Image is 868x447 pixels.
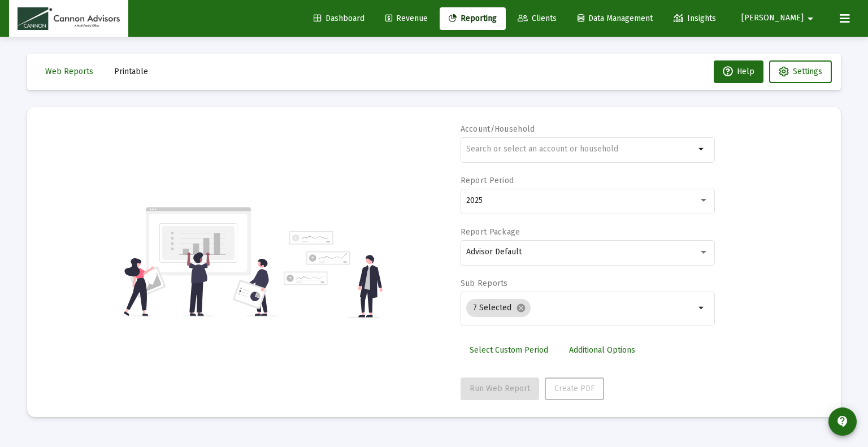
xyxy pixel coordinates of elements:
[836,415,849,428] mat-icon: contact_support
[461,227,520,237] label: Report Package
[665,7,725,30] a: Insights
[695,301,709,315] mat-icon: arrow_drop_down
[114,67,148,76] span: Printable
[121,206,277,318] img: reporting
[516,303,526,313] mat-icon: cancel
[461,176,514,185] label: Report Period
[36,60,102,83] button: Web Reports
[105,60,157,83] button: Printable
[305,7,374,30] a: Dashboard
[466,247,522,257] span: Advisor Default
[769,60,832,83] button: Settings
[466,299,531,317] mat-chip: 7 Selected
[385,14,428,23] span: Revenue
[45,67,93,76] span: Web Reports
[18,7,120,30] img: Dashboard
[804,7,817,30] mat-icon: arrow_drop_down
[466,297,695,319] mat-chip-list: Selection
[284,231,383,318] img: reporting-alt
[568,7,662,30] a: Data Management
[723,67,754,76] span: Help
[793,67,822,76] span: Settings
[545,377,604,400] button: Create PDF
[470,384,530,393] span: Run Web Report
[461,377,539,400] button: Run Web Report
[509,7,566,30] a: Clients
[440,7,506,30] a: Reporting
[466,196,483,205] span: 2025
[461,279,508,288] label: Sub Reports
[518,14,557,23] span: Clients
[554,384,594,393] span: Create PDF
[461,124,535,134] label: Account/Household
[695,142,709,156] mat-icon: arrow_drop_down
[376,7,437,30] a: Revenue
[569,345,635,355] span: Additional Options
[674,14,716,23] span: Insights
[470,345,548,355] span: Select Custom Period
[449,14,497,23] span: Reporting
[714,60,763,83] button: Help
[741,14,804,23] span: [PERSON_NAME]
[466,145,695,154] input: Search or select an account or household
[578,14,653,23] span: Data Management
[314,14,364,23] span: Dashboard
[728,7,831,29] button: [PERSON_NAME]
